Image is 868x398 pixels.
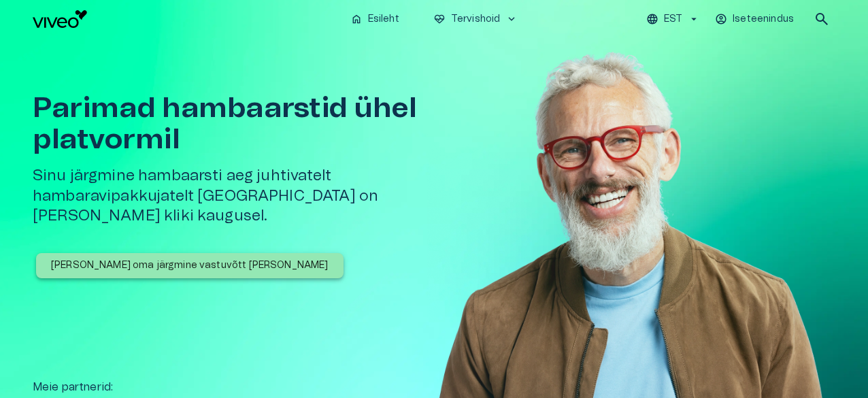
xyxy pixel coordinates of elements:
button: EST [644,10,702,29]
h5: Sinu järgmine hambaarsti aeg juhtivatelt hambaravipakkujatelt [GEOGRAPHIC_DATA] on [PERSON_NAME] ... [33,166,473,226]
button: Iseteenindus [713,10,797,29]
a: Navigate to homepage [33,10,339,28]
p: Esileht [368,12,399,27]
h1: Parimad hambaarstid ühel platvormil [33,93,473,155]
span: keyboard_arrow_down [505,13,518,25]
span: search [814,11,830,27]
p: Tervishoid [451,12,501,27]
button: ecg_heartTervishoidkeyboard_arrow_down [428,10,524,29]
span: ecg_heart [433,13,446,25]
button: homeEsileht [345,10,406,29]
p: EST [664,12,682,27]
p: Iseteenindus [733,12,794,27]
img: Viveo logo [33,10,87,28]
span: home [350,13,363,25]
button: [PERSON_NAME] oma järgmine vastuvõtt [PERSON_NAME] [36,253,344,278]
p: Meie partnerid : [33,379,835,395]
p: [PERSON_NAME] oma järgmine vastuvõtt [PERSON_NAME] [51,259,329,273]
button: open search modal [808,5,835,33]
